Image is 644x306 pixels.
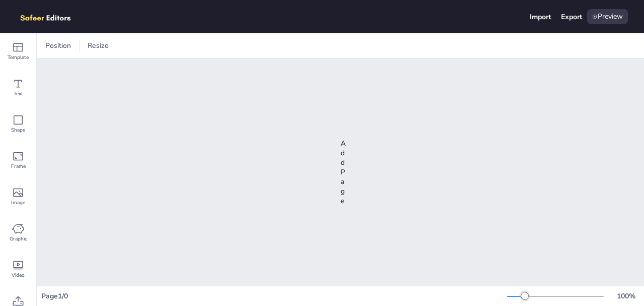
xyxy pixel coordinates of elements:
[11,199,25,207] span: Image
[12,271,25,279] span: Video
[41,291,507,301] div: Page 1 / 0
[10,235,27,243] span: Graphic
[8,53,29,62] span: Template
[16,9,86,24] img: logo.png
[614,291,638,301] div: 100 %
[43,41,73,50] span: Position
[14,90,23,98] span: Text
[11,126,25,134] span: Shape
[86,41,111,50] span: Resize
[11,162,26,170] span: Frame
[530,12,551,22] div: Import
[561,12,582,22] div: Export
[587,9,628,24] div: Preview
